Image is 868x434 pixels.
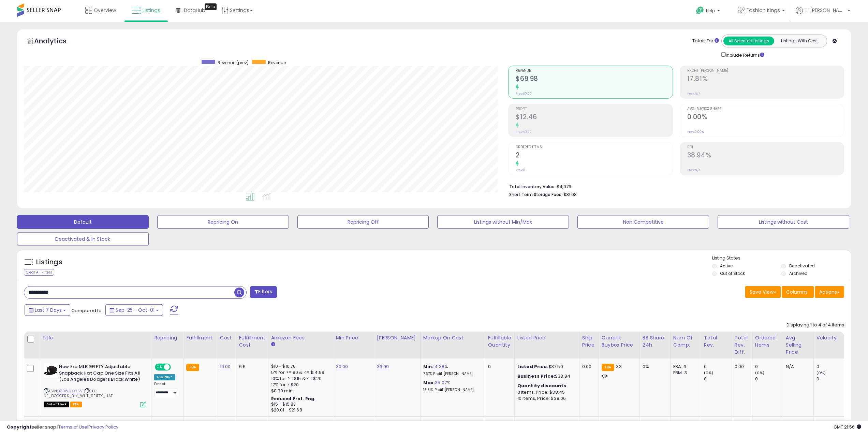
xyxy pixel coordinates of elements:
[687,113,844,122] h2: 0.00%
[423,388,480,392] p: 16.51% Profit [PERSON_NAME]
[755,370,765,376] small: (0%)
[687,69,844,73] span: Profit [PERSON_NAME]
[154,334,180,341] div: Repricing
[789,263,815,269] label: Deactivated
[692,38,719,44] div: Totals For
[186,334,214,341] div: Fulfillment
[17,232,149,246] button: Deactivated & In Stock
[582,364,593,370] div: 0.00
[805,7,845,14] span: Hi [PERSON_NAME]
[704,334,729,349] div: Total Rev.
[336,334,371,341] div: Min Price
[516,151,672,160] h2: 2
[796,7,850,22] a: Hi [PERSON_NAME]
[517,389,574,395] div: 3 Items, Price: $38.45
[816,370,826,376] small: (0%)
[786,364,808,370] div: N/A
[687,168,701,172] small: Prev: N/A
[687,92,701,96] small: Prev: N/A
[774,37,825,45] button: Listings With Cost
[377,363,389,370] a: 33.99
[184,7,205,14] span: DataHub
[116,307,155,313] span: Sep-25 - Oct-01
[71,307,103,314] span: Compared to:
[423,372,480,376] p: 7.67% Profit [PERSON_NAME]
[755,334,780,349] div: Ordered Items
[423,363,433,370] b: Min:
[687,75,844,84] h2: 17.81%
[509,184,556,190] b: Total Inventory Value:
[516,130,532,134] small: Prev: $0.00
[44,402,69,407] span: All listings that are currently out of stock and unavailable for purchase on Amazon
[782,286,814,298] button: Columns
[704,370,713,376] small: (0%)
[816,376,844,382] div: 0
[516,107,672,111] span: Profit
[747,7,780,14] span: Fashion Kings
[271,382,328,388] div: 17% for > $20
[42,334,148,341] div: Title
[271,388,328,394] div: $0.30 min
[488,334,512,349] div: Fulfillable Quantity
[25,304,70,316] button: Last 7 Days
[420,332,485,359] th: The percentage added to the cost of goods (COGS) that forms the calculator for Min & Max prices.
[563,191,577,198] span: $31.08
[186,364,199,371] small: FBA
[220,334,233,341] div: Cost
[673,370,696,376] div: FBM: 3
[59,364,142,384] b: New Era MLB 9FIFTY Adjustable Snapback Hat Cap One Size Fits All (Los Angeles Dodgers Black White)
[58,424,87,430] a: Terms of Use
[271,364,328,369] div: $10 - $10.76
[271,341,275,348] small: Amazon Fees.
[687,145,844,149] span: ROI
[755,376,783,382] div: 0
[816,364,844,370] div: 0
[70,402,82,407] span: FBA
[7,424,32,430] strong: Copyright
[58,388,83,394] a: B0BW9XX75V
[816,334,841,341] div: Velocity
[271,334,330,341] div: Amazon Fees
[377,334,417,341] div: [PERSON_NAME]
[517,383,574,389] div: :
[786,289,808,295] span: Columns
[154,374,175,380] div: Low. FBA *
[297,215,429,229] button: Repricing Off
[36,257,62,267] h5: Listings
[687,151,844,160] h2: 38.94%
[704,376,732,382] div: 0
[696,6,704,15] i: Get Help
[517,334,576,341] div: Listed Price
[423,379,435,386] b: Max:
[834,424,861,430] span: 2025-10-9 21:56 GMT
[154,382,178,397] div: Preset:
[687,130,704,134] small: Prev: 0.00%
[706,8,715,14] span: Help
[720,263,733,269] label: Active
[517,363,548,370] b: Listed Price:
[517,395,574,402] div: 10 Items, Price: $38.06
[423,334,482,341] div: Markup on Cost
[35,307,62,313] span: Last 7 Days
[488,364,509,370] div: 0
[755,364,783,370] div: 0
[205,3,217,10] div: Tooltip anchor
[517,373,555,379] b: Business Price:
[704,364,732,370] div: 0
[786,334,811,356] div: Avg Selling Price
[723,37,774,45] button: All Selected Listings
[271,369,328,376] div: 5% for >= $0 & <= $14.99
[712,255,851,262] p: Listing States:
[517,382,567,389] b: Quantity discounts
[602,364,614,371] small: FBA
[435,379,447,386] a: 35.07
[271,402,328,407] div: $15 - $15.83
[517,364,574,370] div: $37.50
[509,182,839,190] li: $4,976
[433,363,444,370] a: 14.38
[423,364,480,376] div: %
[220,363,231,370] a: 16.00
[17,215,149,229] button: Default
[157,215,289,229] button: Repricing On
[745,286,781,298] button: Save View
